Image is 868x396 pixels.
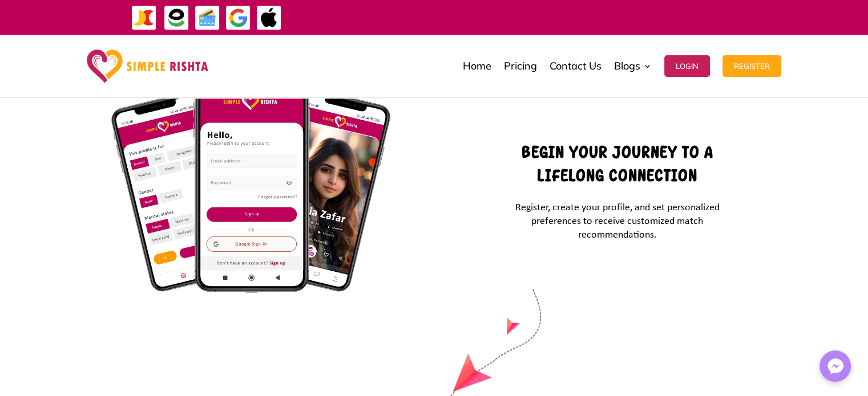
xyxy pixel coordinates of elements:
[131,5,157,31] img: JazzCash-icon
[506,7,531,27] strong: ایزی پیسہ
[722,55,781,77] button: Register
[550,38,601,95] a: Contact Us
[521,142,713,185] strong: Begin Your Journey to a Lifelong Connection
[225,5,251,31] img: GooglePay-icon
[824,355,847,378] img: Messenger
[534,7,558,27] strong: جاز کیش
[515,202,719,240] span: Register, create your profile, and set personalized preferences to receive customized match recom...
[111,59,390,292] img: Begin-Your-Journey-to-a-Lifelong-Connection
[614,38,652,95] a: Blogs
[664,38,710,95] a: Login
[256,5,282,31] img: ApplePay-icon
[664,55,710,77] button: Login
[504,38,537,95] a: Pricing
[195,5,220,31] img: Credit Cards
[722,38,781,95] a: Register
[317,10,809,24] div: ایپ میں پیمنٹ صرف گوگل پے اور ایپل پے کے ذریعے ممکن ہے۔ ، یا کریڈٹ کارڈ کے ذریعے ویب سائٹ پر ہوگی۔
[164,5,189,31] img: EasyPaisa-icon
[463,38,491,95] a: Home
